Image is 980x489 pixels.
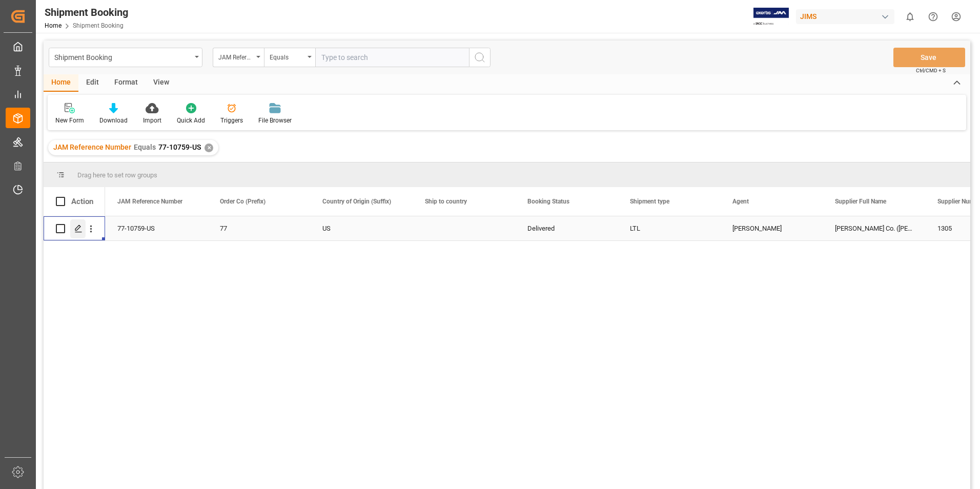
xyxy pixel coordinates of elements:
[425,198,467,205] span: Ship to country
[99,116,128,125] div: Download
[78,74,107,92] div: Edit
[270,50,304,62] div: Equals
[134,143,156,151] span: Equals
[315,48,469,67] input: Type to search
[45,22,62,29] a: Home
[49,48,202,67] button: open menu
[922,5,945,28] button: Help Center
[77,171,157,179] span: Drag here to set row groups
[218,50,253,62] div: JAM Reference Number
[899,5,922,28] button: show 0 new notifications
[823,216,925,240] div: [PERSON_NAME] Co. ([PERSON_NAME])
[44,74,78,92] div: Home
[322,198,391,205] span: Country of Origin (Suffix)
[796,9,894,24] div: JIMS
[322,217,400,240] div: US
[893,48,965,67] button: Save
[146,74,177,92] div: View
[796,7,899,26] button: JIMS
[527,198,569,205] span: Booking Status
[44,216,105,241] div: Press SPACE to select this row.
[732,198,749,205] span: Agent
[258,116,292,125] div: File Browser
[630,217,708,240] div: LTL
[732,217,810,240] div: [PERSON_NAME]
[630,198,669,205] span: Shipment type
[177,116,205,125] div: Quick Add
[264,48,315,67] button: open menu
[71,197,93,206] div: Action
[55,116,84,125] div: New Form
[527,217,605,240] div: Delivered
[916,67,946,74] span: Ctrl/CMD + S
[45,5,128,20] div: Shipment Booking
[143,116,161,125] div: Import
[220,198,266,205] span: Order Co (Prefix)
[753,8,789,26] img: Exertis%20JAM%20-%20Email%20Logo.jpg_1722504956.jpg
[117,198,182,205] span: JAM Reference Number
[158,143,201,151] span: 77-10759-US
[53,143,131,151] span: JAM Reference Number
[835,198,886,205] span: Supplier Full Name
[107,74,146,92] div: Format
[469,48,491,67] button: search button
[205,144,213,152] div: ✕
[54,50,191,63] div: Shipment Booking
[220,116,243,125] div: Triggers
[213,48,264,67] button: open menu
[220,217,298,240] div: 77
[105,216,208,240] div: 77-10759-US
